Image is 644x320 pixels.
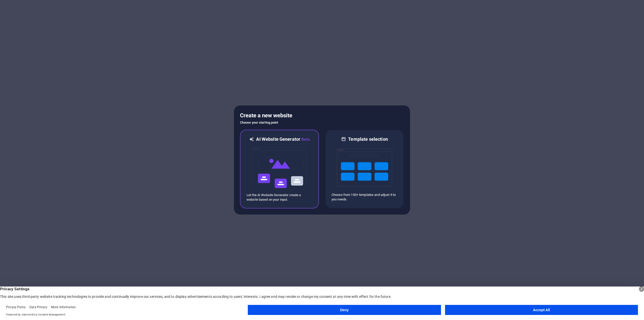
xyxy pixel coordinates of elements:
[247,193,312,202] p: Let the AI Website Generator create a website based on your input.
[348,136,388,142] h6: Template selection
[325,130,404,208] div: Template selectionChoose from 150+ templates and adjust it to you needs.
[300,137,310,142] span: Beta
[240,130,319,208] div: AI Website GeneratorBetaaiLet the AI Website Generator create a website based on your input.
[240,120,404,126] h6: Choose your starting point
[252,143,307,193] img: ai
[256,136,310,143] h6: AI Website Generator
[240,112,404,120] h5: Create a new website
[332,193,397,202] p: Choose from 150+ templates and adjust it to you needs.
